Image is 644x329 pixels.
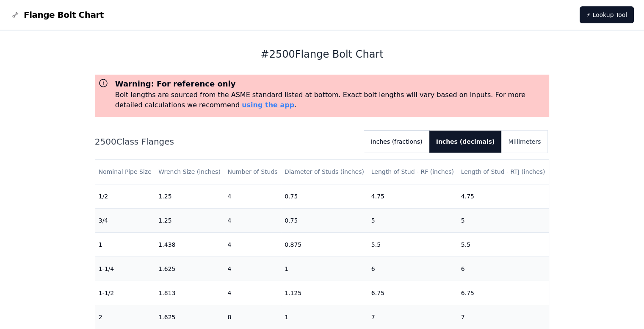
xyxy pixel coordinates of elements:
p: Bolt lengths are sourced from the ASME standard listed at bottom. Exact bolt lengths will vary ba... [115,90,546,110]
td: 1/2 [95,184,155,208]
td: 2 [95,305,155,329]
td: 5 [368,208,458,232]
th: Number of Studs [224,160,281,184]
th: Nominal Pipe Size [95,160,155,184]
img: Flange Bolt Chart Logo [10,10,20,20]
td: 6 [458,257,549,281]
td: 6.75 [458,281,549,305]
th: Wrench Size (inches) [155,160,224,184]
td: 4.75 [458,184,549,208]
td: 4 [224,184,281,208]
td: 0.875 [281,232,368,257]
th: Diameter of Studs (inches) [281,160,368,184]
td: 1 [95,232,155,257]
td: 0.75 [281,184,368,208]
td: 6.75 [368,281,458,305]
button: Inches (decimals) [429,131,502,153]
th: Length of Stud - RTJ (inches) [458,160,549,184]
td: 1-1/2 [95,281,155,305]
td: 5 [458,208,549,232]
td: 4 [224,281,281,305]
td: 7 [458,305,549,329]
button: Inches (fractions) [364,131,429,153]
td: 1.625 [155,305,224,329]
td: 4 [224,257,281,281]
a: Flange Bolt Chart LogoFlange Bolt Chart [10,9,104,21]
button: Millimeters [501,131,547,153]
td: 3/4 [95,208,155,232]
td: 5.5 [368,232,458,257]
span: Flange Bolt Chart [24,9,104,21]
td: 8 [224,305,281,329]
h2: 2500 Class Flanges [95,136,357,148]
td: 1.438 [155,232,224,257]
td: 1.625 [155,257,224,281]
td: 4.75 [368,184,458,208]
td: 1 [281,305,368,329]
h1: # 2500 Flange Bolt Chart [95,47,550,61]
td: 1.813 [155,281,224,305]
a: using the app [242,101,294,109]
td: 1.25 [155,184,224,208]
a: ⚡ Lookup Tool [580,6,634,23]
td: 4 [224,232,281,257]
td: 5.5 [458,232,549,257]
td: 4 [224,208,281,232]
td: 1.125 [281,281,368,305]
td: 1 [281,257,368,281]
td: 1-1/4 [95,257,155,281]
td: 6 [368,257,458,281]
td: 1.25 [155,208,224,232]
th: Length of Stud - RF (inches) [368,160,458,184]
td: 7 [368,305,458,329]
h3: Warning: For reference only [115,78,546,90]
td: 0.75 [281,208,368,232]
